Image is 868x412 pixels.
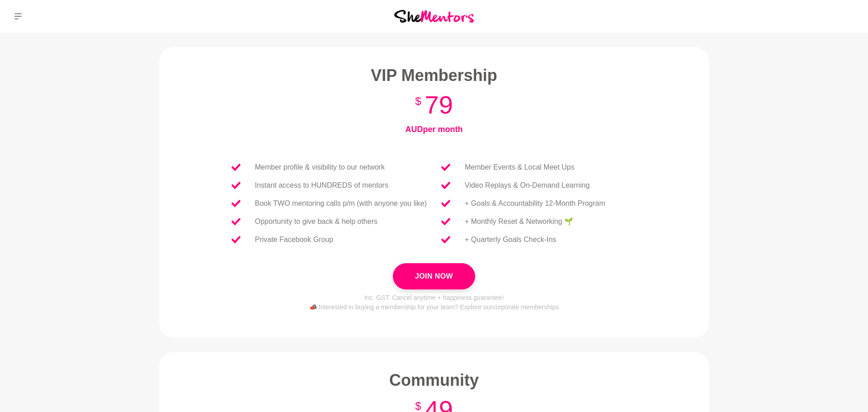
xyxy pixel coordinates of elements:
[465,234,556,245] p: + Quarterly Goals Check-Ins
[465,162,575,173] p: Member Events & Local Meet Ups
[492,303,559,311] a: corporate memberships
[393,263,475,289] button: Join Now
[465,216,573,227] p: + Monthly Reset & Networking 🌱
[217,124,651,135] h4: AUD per month
[217,293,651,303] p: Inc. GST. Cancel anytime + happiness guarantee!
[217,89,651,121] h3: 79
[465,198,605,209] p: + Goals & Accountability 12-Month Program
[255,162,385,173] p: Member profile & visibility to our network
[217,370,651,390] h2: Community
[465,180,590,191] p: Video Replays & On-Demand Learning
[255,234,333,245] p: Private Facebook Group
[217,65,651,85] h2: VIP Membership
[255,180,388,191] p: Instant access to HUNDREDS of mentors
[255,198,427,209] p: Book TWO mentoring calls p/m (with anyone you like)
[835,5,857,27] a: Katie Carles
[217,303,651,312] p: 📣 Interested in buying a membership for your team? Explore our
[255,216,377,227] p: Opportunity to give back & help others
[394,10,474,22] img: She Mentors Logo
